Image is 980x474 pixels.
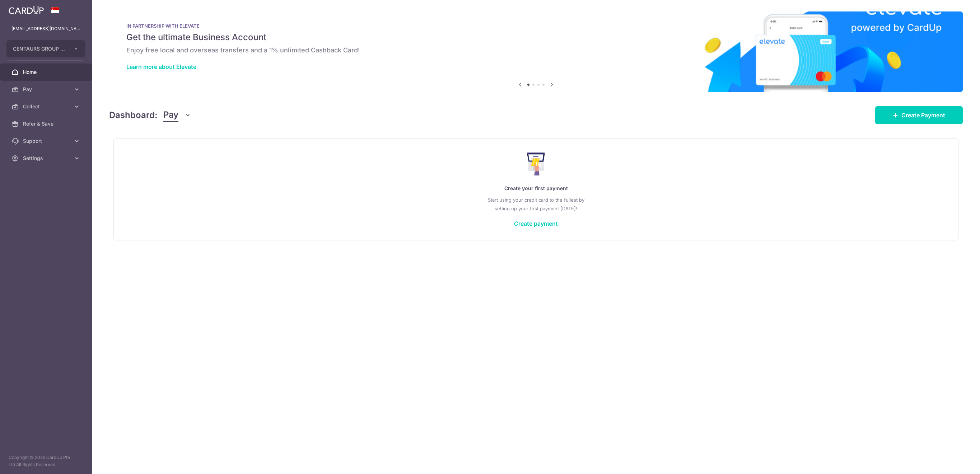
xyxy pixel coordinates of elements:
button: CENTAURS GROUP PRIVATE LIMITED [6,40,85,57]
span: Home [23,69,70,76]
img: CardUp [9,6,44,14]
span: Collect [23,103,70,110]
span: Settings [23,155,70,162]
span: Refer & Save [23,120,70,127]
button: Pay [163,108,191,122]
p: IN PARTNERSHIP WITH ELEVATE [126,23,946,29]
p: [EMAIL_ADDRESS][DOMAIN_NAME] [11,25,80,32]
a: Learn more about Elevate [126,63,196,70]
span: Pay [23,86,70,93]
h5: Get the ultimate Business Account [126,32,946,43]
span: CENTAURS GROUP PRIVATE LIMITED [13,45,66,52]
img: Make Payment [527,152,545,175]
a: Create Payment [875,106,963,124]
span: Support [23,137,70,145]
h4: Dashboard: [109,109,158,122]
span: Pay [163,108,178,122]
a: Create payment [514,220,558,227]
p: Start using your credit card to the fullest by setting up your first payment [DATE]! [128,196,944,213]
h6: Enjoy free local and overseas transfers and a 1% unlimited Cashback Card! [126,46,946,55]
p: Create your first payment [128,184,944,193]
span: Create Payment [901,111,945,119]
img: Renovation banner [109,11,963,92]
